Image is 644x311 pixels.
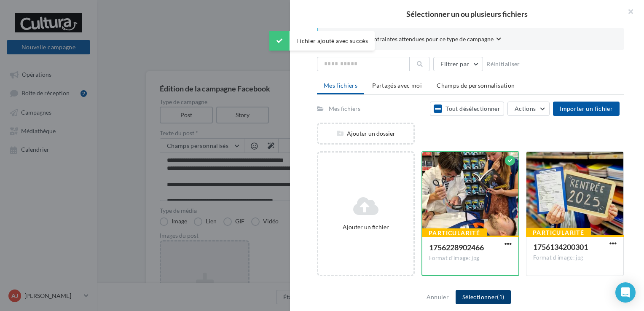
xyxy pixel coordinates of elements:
[533,242,588,252] span: 1756134200301
[456,290,511,304] button: Sélectionner(1)
[423,292,452,302] button: Annuler
[526,228,591,237] div: Particularité
[533,254,617,262] div: Format d'image: jpg
[433,57,483,71] button: Filtrer par
[483,59,523,69] button: Réinitialiser
[422,228,487,238] div: Particularité
[430,102,504,116] button: Tout désélectionner
[429,255,512,262] div: Format d'image: jpg
[329,105,360,113] div: Mes fichiers
[324,82,357,89] span: Mes fichiers
[507,102,550,116] button: Actions
[437,82,515,89] span: Champs de personnalisation
[515,105,536,112] span: Actions
[615,282,636,303] div: Open Intercom Messenger
[497,293,504,300] span: (1)
[429,243,484,252] span: 1756228902466
[560,105,613,112] span: Importer un fichier
[332,35,494,43] span: Consulter les contraintes attendues pour ce type de campagne
[372,82,422,89] span: Partagés avec moi
[332,35,501,45] button: Consulter les contraintes attendues pour ce type de campagne
[318,129,413,138] div: Ajouter un dossier
[322,223,410,231] div: Ajouter un fichier
[303,10,631,18] h2: Sélectionner un ou plusieurs fichiers
[269,31,375,51] div: Fichier ajouté avec succès
[553,102,620,116] button: Importer un fichier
